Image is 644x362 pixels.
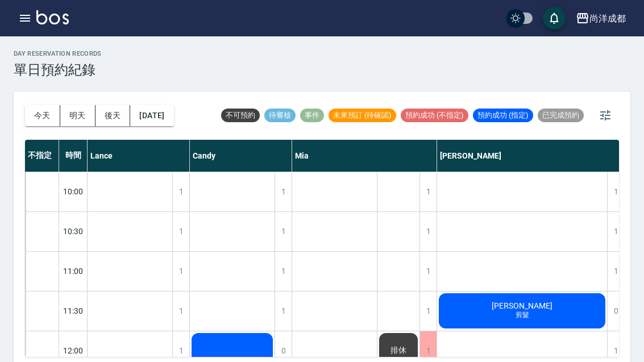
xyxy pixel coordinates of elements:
div: 1 [275,172,292,211]
span: 預約成功 (不指定) [401,110,468,120]
div: 1 [607,252,624,291]
div: 1 [419,292,437,331]
h2: day Reservation records [14,50,102,57]
button: [DATE] [130,105,173,126]
div: Lance [88,140,190,172]
div: 時間 [59,140,88,172]
div: 11:00 [59,251,88,291]
button: 明天 [60,105,95,126]
div: 1 [607,172,624,211]
span: 已完成預約 [538,110,584,120]
img: Logo [36,10,69,24]
h3: 單日預約紀錄 [14,62,102,78]
div: 1 [172,212,189,251]
div: 1 [275,292,292,331]
button: 尚洋成都 [571,7,630,30]
div: 1 [419,172,437,211]
div: Candy [190,140,292,172]
button: 後天 [95,105,131,126]
span: 排休 [388,346,409,356]
div: 1 [607,212,624,251]
div: [PERSON_NAME] [437,140,625,172]
span: 剪髮 [513,310,531,320]
span: [PERSON_NAME] [489,301,555,310]
span: 未來預訂 (待確認) [329,110,396,120]
span: 不可預約 [221,110,260,120]
div: 1 [172,172,189,211]
div: 1 [419,212,437,251]
div: 1 [172,252,189,291]
div: 0 [607,292,624,331]
div: 10:30 [59,211,88,251]
span: 事件 [300,110,324,120]
div: 尚洋成都 [589,11,626,26]
div: 11:30 [59,291,88,331]
div: 1 [275,212,292,251]
button: save [543,7,566,30]
div: 10:00 [59,172,88,211]
div: 1 [172,292,189,331]
div: 不指定 [25,140,59,172]
span: 預約成功 (指定) [473,110,533,120]
div: 1 [275,252,292,291]
button: 今天 [25,105,60,126]
span: 待審核 [264,110,296,120]
div: Mia [292,140,437,172]
div: 1 [419,252,437,291]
